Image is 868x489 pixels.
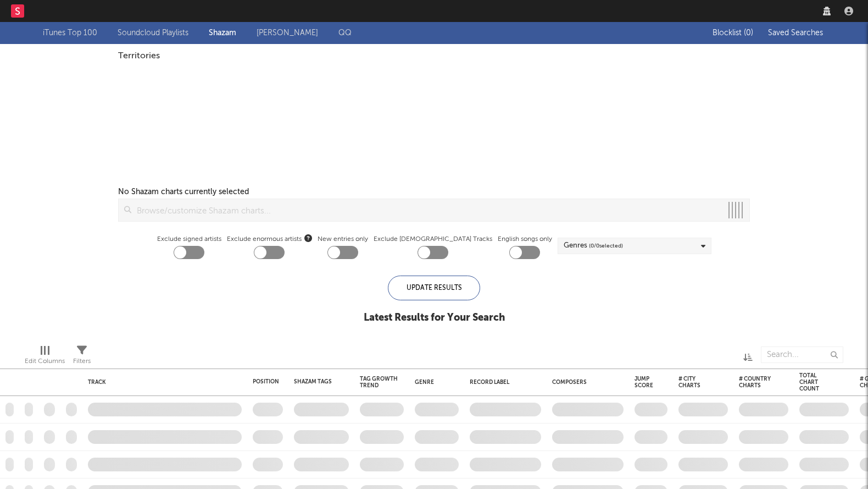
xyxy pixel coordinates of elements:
[589,239,623,252] span: ( 0 / 0 selected)
[635,376,653,389] div: Jump Score
[25,355,65,368] div: Edit Columns
[552,379,618,386] div: Composers
[388,276,480,300] div: Update Results
[257,26,318,40] a: [PERSON_NAME]
[415,379,453,386] div: Genre
[364,311,505,325] div: Latest Results for Your Search
[564,239,623,252] div: Genres
[374,233,492,246] label: Exclude [DEMOGRAPHIC_DATA] Tracks
[498,233,552,246] label: English songs only
[73,355,91,368] div: Filters
[227,233,312,246] span: Exclude enormous artists
[118,50,750,63] div: Territories
[338,26,352,40] a: QQ
[470,379,536,386] div: Record Label
[118,185,249,199] div: No Shazam charts currently selected
[765,29,825,37] button: Saved Searches
[768,29,825,37] span: Saved Searches
[88,379,236,386] div: Track
[799,372,832,392] div: Total Chart Count
[25,341,65,373] div: Edit Columns
[118,26,188,40] a: Soundcloud Playlists
[678,376,711,389] div: # City Charts
[360,376,398,389] div: Tag Growth Trend
[43,26,97,40] a: iTunes Top 100
[739,376,772,389] div: # Country Charts
[713,29,753,37] span: Blocklist
[744,29,753,37] span: ( 0 )
[157,233,221,246] label: Exclude signed artists
[761,347,843,363] input: Search...
[73,341,91,373] div: Filters
[304,233,312,243] button: Exclude enormous artists
[294,378,332,385] div: Shazam Tags
[253,378,279,385] div: Position
[318,233,368,246] label: New entries only
[131,199,722,221] input: Browse/customize Shazam charts...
